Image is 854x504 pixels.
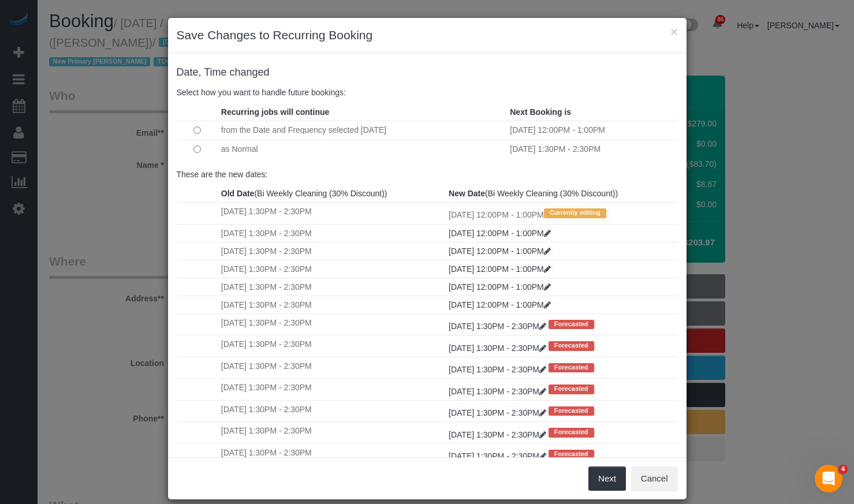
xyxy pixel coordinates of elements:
strong: New Date [449,189,485,198]
td: from the Date and Frequency selected [DATE] [218,121,507,140]
strong: Old Date [221,189,255,198]
a: [DATE] 12:00PM - 1:00PM [449,300,551,309]
td: [DATE] 1:30PM - 2:30PM [218,422,446,443]
span: Forecasted [549,341,594,350]
td: [DATE] 12:00PM - 1:00PM [446,203,677,224]
span: Currently editing [544,208,606,218]
span: Forecasted [549,320,594,329]
td: [DATE] 1:30PM - 2:30PM [218,203,446,224]
span: Date, Time [177,66,227,78]
td: [DATE] 1:30PM - 2:30PM [218,379,446,400]
a: [DATE] 1:30PM - 2:30PM [449,451,549,461]
th: (Bi Weekly Cleaning (30% Discount)) [218,185,446,203]
td: [DATE] 1:30PM - 2:30PM [218,278,446,296]
span: 4 [838,465,848,474]
a: [DATE] 1:30PM - 2:30PM [449,430,549,439]
a: [DATE] 1:30PM - 2:30PM [449,408,549,417]
td: [DATE] 1:30PM - 2:30PM [218,224,446,242]
strong: Next Booking is [510,107,571,117]
span: Forecasted [549,363,594,372]
a: [DATE] 12:00PM - 1:00PM [449,229,551,238]
span: Forecasted [549,428,594,437]
h3: Save Changes to Recurring Booking [177,27,678,44]
td: [DATE] 1:30PM - 2:30PM [218,400,446,421]
td: [DATE] 1:30PM - 2:30PM [218,260,446,278]
a: [DATE] 1:30PM - 2:30PM [449,365,549,374]
button: Next [588,466,626,491]
span: Forecasted [549,406,594,416]
a: [DATE] 12:00PM - 1:00PM [449,247,551,256]
button: Cancel [631,466,678,491]
td: [DATE] 12:00PM - 1:00PM [507,121,677,140]
td: [DATE] 1:30PM - 2:30PM [218,357,446,378]
td: [DATE] 1:30PM - 2:30PM [218,296,446,313]
td: [DATE] 1:30PM - 2:30PM [218,443,446,465]
a: [DATE] 1:30PM - 2:30PM [449,322,549,331]
th: (Bi Weekly Cleaning (30% Discount)) [446,185,677,203]
span: Forecasted [549,450,594,459]
a: [DATE] 12:00PM - 1:00PM [449,282,551,292]
p: Select how you want to handle future bookings: [177,87,678,98]
p: These are the new dates: [177,169,678,180]
span: Forecasted [549,384,594,394]
td: as Normal [218,140,507,159]
h4: changed [177,67,678,79]
strong: Recurring jobs will continue [221,107,329,117]
iframe: Intercom live chat [815,465,842,492]
a: [DATE] 1:30PM - 2:30PM [449,344,549,353]
td: [DATE] 1:30PM - 2:30PM [218,242,446,260]
td: [DATE] 1:30PM - 2:30PM [218,335,446,357]
a: [DATE] 1:30PM - 2:30PM [449,387,549,396]
a: [DATE] 12:00PM - 1:00PM [449,264,551,274]
button: × [670,25,677,38]
td: [DATE] 1:30PM - 2:30PM [218,313,446,335]
td: [DATE] 1:30PM - 2:30PM [507,140,677,159]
